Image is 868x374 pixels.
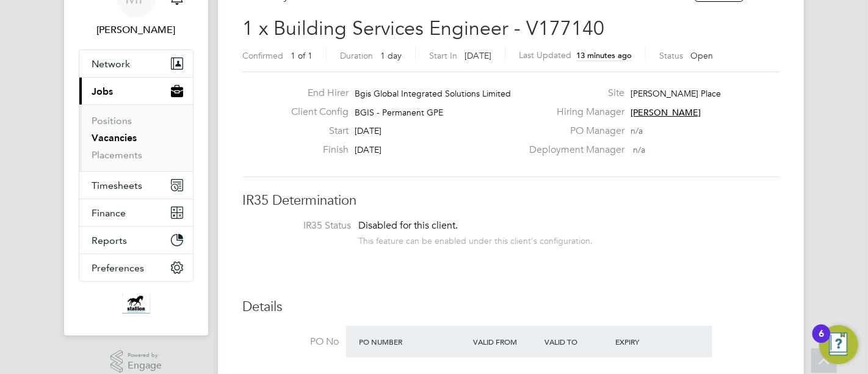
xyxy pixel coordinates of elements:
[631,88,721,99] span: [PERSON_NAME] Place
[92,149,142,161] a: Placements
[92,235,127,246] span: Reports
[92,115,132,127] a: Positions
[522,125,624,137] label: PO Manager
[355,107,443,118] span: BGIS - Permanent GPE
[122,294,150,313] img: stallionrecruitment-logo-retina.png
[465,50,491,61] span: [DATE]
[281,87,349,100] label: End Hirer
[470,331,541,353] div: Valid From
[79,227,193,254] button: Reports
[358,219,458,232] span: Disabled for this client.
[242,50,283,61] label: Confirmed
[255,219,351,232] label: IR35 Status
[633,144,645,155] span: n/a
[690,50,713,61] span: Open
[242,335,339,348] label: PO No
[291,50,313,61] span: 1 of 1
[819,325,858,364] button: Open Resource Center, 6 new notifications
[519,50,571,61] label: Last Updated
[79,50,193,77] button: Network
[576,50,632,61] span: 13 minutes ago
[819,334,824,350] div: 6
[242,192,779,210] h3: IR35 Determination
[242,298,779,316] h3: Details
[340,50,373,61] label: Duration
[659,50,683,61] label: Status
[128,361,162,371] span: Engage
[92,132,137,144] a: Vacancies
[380,50,402,61] span: 1 day
[79,23,193,37] span: Martin Paxman
[128,350,162,361] span: Powered by
[92,86,113,97] span: Jobs
[356,331,470,353] div: PO Number
[281,144,349,156] label: Finish
[110,350,162,373] a: Powered byEngage
[79,172,193,199] button: Timesheets
[355,144,382,155] span: [DATE]
[92,207,126,219] span: Finance
[79,78,193,105] button: Jobs
[522,87,624,100] label: Site
[79,199,193,226] button: Finance
[92,58,130,70] span: Network
[281,125,349,137] label: Start
[522,144,624,156] label: Deployment Manager
[92,180,142,191] span: Timesheets
[79,294,193,313] a: Go to home page
[631,107,701,118] span: [PERSON_NAME]
[355,88,511,99] span: Bgis Global Integrated Solutions Limited
[631,125,643,136] span: n/a
[355,125,382,136] span: [DATE]
[429,50,457,61] label: Start In
[92,262,144,274] span: Preferences
[358,232,593,246] div: This feature can be enabled under this client's configuration.
[281,106,349,119] label: Client Config
[79,105,193,171] div: Jobs
[79,254,193,281] button: Preferences
[541,331,613,353] div: Valid To
[612,331,684,353] div: Expiry
[242,16,604,40] span: 1 x Building Services Engineer - V177140
[522,106,624,119] label: Hiring Manager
